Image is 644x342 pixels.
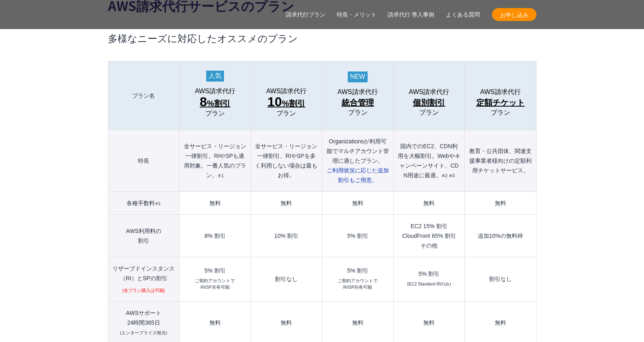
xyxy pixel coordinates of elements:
a: 特長・メリット [337,10,376,19]
small: ご契約アカウントで RI/SP共有可能 [195,278,235,291]
th: リザーブドインスタンス （RI）とSPの割引 [108,257,179,302]
span: 統合管理 [342,96,374,109]
td: 無料 [251,192,322,215]
span: %割引 [200,95,230,110]
small: ※1 [155,201,161,206]
span: AWS請求代行 [409,88,449,96]
small: (EC2 Standard RIのみ) [407,281,451,287]
td: 割引なし [465,257,536,302]
span: AWS請求代行 [195,88,235,95]
small: (全プラン購入は可能) [122,287,165,294]
span: プラン [348,109,367,116]
th: 特長 [108,130,179,192]
span: プラン [205,110,225,117]
a: 請求代行 導入事例 [388,10,435,19]
td: 無料 [393,192,465,215]
td: 割引なし [251,257,322,302]
small: ご契約アカウントで RI/SP共有可能 [338,278,378,291]
span: 8 [200,94,207,109]
span: AWS請求代行 [338,88,378,96]
span: 10 [268,94,282,109]
small: ※2 ※3 [441,173,455,178]
a: お申し込み [492,8,536,21]
a: 請求代行プラン [286,10,325,19]
span: AWS請求代行 [480,88,521,96]
a: AWS請求代行 8%割引 プラン [184,88,246,117]
td: 追加10%の無料枠 [465,215,536,257]
td: 無料 [465,192,536,215]
span: プラン [491,109,510,116]
th: 各種手数料 [108,192,179,215]
td: 無料 [179,192,251,215]
a: よくある質問 [446,10,480,19]
span: お申し込み [492,10,536,19]
div: 5% 割引 [398,271,460,277]
a: AWS請求代行 統合管理プラン [326,88,389,116]
a: AWS請求代行 定額チケットプラン [469,88,532,116]
th: プラン名 [108,61,179,130]
div: 5% 割引 [184,268,246,273]
span: 定額チケット [476,96,525,109]
span: プラン [277,110,296,117]
th: 全サービス・リージョン一律割引、RIやSPを多く利用しない場合は最もお得。 [251,130,322,192]
td: 8% 割引 [179,215,251,257]
a: AWS請求代行 個別割引プラン [398,88,460,116]
td: 無料 [322,192,393,215]
a: AWS請求代行 10%割引プラン [255,88,318,117]
th: 全サービス・リージョン一律割引、RIやSPも適用対象。一番人気のプラン。 [179,130,251,192]
th: Organizationsが利用可能でマルチアカウント管理に適したプラン。 [322,130,393,192]
span: %割引 [268,95,305,110]
th: 国内でのEC2、CDN利用を大幅割引。Webやキャンペーンサイト、CDN用途に最適。 [393,130,465,192]
div: 5% 割引 [326,268,389,273]
small: (エンタープライズ相当) [120,330,167,335]
small: ※1 [217,173,224,178]
th: 教育・公共団体、関連支援事業者様向けの定額利用チケットサービス。 [465,130,536,192]
td: 10% 割引 [251,215,322,257]
th: AWS利用料の 割引 [108,215,179,257]
span: ご利用状況に応じた [327,167,389,183]
h3: 多様なニーズに対応したオススメのプラン [108,31,536,45]
span: 個別割引 [413,96,445,109]
span: AWS請求代行 [266,88,306,95]
td: EC2 15% 割引 CloudFront 65% 割引 その他 [393,215,465,257]
span: プラン [419,109,439,116]
td: 5% 割引 [322,215,393,257]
